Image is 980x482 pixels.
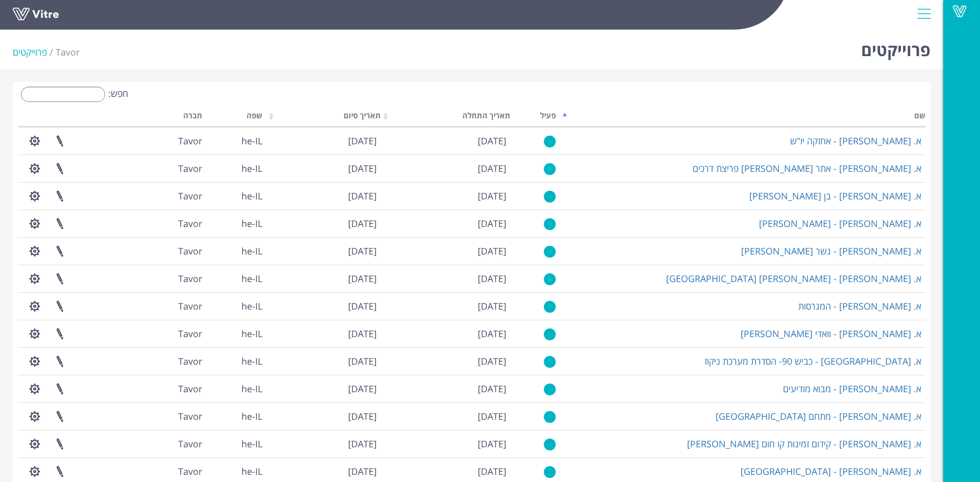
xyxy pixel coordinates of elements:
td: he-IL [206,375,267,402]
img: yes [544,356,556,368]
th: חברה [139,108,206,127]
img: yes [544,273,556,286]
span: 221 [178,383,202,395]
td: he-IL [206,347,267,375]
td: [DATE] [266,430,381,458]
span: 221 [178,217,202,230]
td: [DATE] [266,347,381,375]
td: he-IL [206,320,267,347]
a: א. [PERSON_NAME] - בן [PERSON_NAME] [749,190,921,202]
img: yes [544,218,556,231]
a: א. [PERSON_NAME] - מתחם [GEOGRAPHIC_DATA] [716,410,921,422]
img: yes [544,135,556,148]
a: א. [PERSON_NAME] - וואדי [PERSON_NAME] [741,327,921,340]
td: [DATE] [381,347,510,375]
td: [DATE] [381,155,510,182]
span: 221 [178,327,202,340]
img: yes [544,411,556,423]
th: פעיל [510,108,560,127]
label: חפש: [18,87,128,102]
img: yes [544,245,556,258]
span: 221 [178,245,202,257]
td: [DATE] [381,292,510,320]
td: he-IL [206,237,267,265]
td: he-IL [206,292,267,320]
td: he-IL [206,182,267,210]
a: א. [PERSON_NAME] - [PERSON_NAME] [759,217,921,230]
a: א. [PERSON_NAME] - [PERSON_NAME] [GEOGRAPHIC_DATA] [666,272,921,285]
td: he-IL [206,210,267,237]
td: [DATE] [381,402,510,430]
input: חפש: [21,87,105,102]
img: yes [544,163,556,175]
li: פרוייקטים [13,46,56,59]
a: א. [PERSON_NAME] - גשר [PERSON_NAME] [741,245,921,257]
td: [DATE] [266,292,381,320]
span: 221 [178,162,202,174]
span: 221 [178,272,202,285]
a: א. [PERSON_NAME] - אחזקה יו"ש [790,135,921,147]
span: 221 [178,135,202,147]
td: [DATE] [266,320,381,347]
td: he-IL [206,430,267,458]
a: א. [GEOGRAPHIC_DATA] - כביש 90- הסדרת מערכת ניקוז [704,355,921,367]
td: [DATE] [381,182,510,210]
img: yes [544,300,556,313]
span: 221 [178,438,202,450]
td: [DATE] [266,375,381,402]
img: yes [544,383,556,396]
a: א. [PERSON_NAME] - מבוא מודיעים [783,383,921,395]
td: [DATE] [381,320,510,347]
th: שם: activate to sort column descending [560,108,925,127]
a: א. [PERSON_NAME] - [GEOGRAPHIC_DATA] [741,465,921,477]
td: [DATE] [266,210,381,237]
th: תאריך התחלה: activate to sort column ascending [381,108,510,127]
img: yes [544,190,556,203]
td: [DATE] [381,375,510,402]
td: [DATE] [266,127,381,155]
th: תאריך סיום: activate to sort column ascending [266,108,381,127]
a: א. [PERSON_NAME] - המגרסות [798,300,921,312]
td: he-IL [206,155,267,182]
span: 221 [178,465,202,477]
td: he-IL [206,127,267,155]
span: 221 [56,46,80,58]
span: 221 [178,355,202,367]
td: he-IL [206,402,267,430]
img: yes [544,438,556,451]
th: שפה [206,108,267,127]
td: [DATE] [266,182,381,210]
td: [DATE] [266,402,381,430]
span: 221 [178,410,202,422]
a: א. [PERSON_NAME] - אתר [PERSON_NAME] פריצת דרכים [693,162,921,174]
td: [DATE] [381,237,510,265]
a: א. [PERSON_NAME] - קידום זמינות קו חום [PERSON_NAME] [687,438,921,450]
img: yes [544,466,556,478]
h1: פרוייקטים [861,26,930,69]
td: [DATE] [266,237,381,265]
span: 221 [178,190,202,202]
td: [DATE] [266,265,381,292]
td: [DATE] [381,265,510,292]
td: [DATE] [266,155,381,182]
td: [DATE] [381,430,510,458]
span: 221 [178,300,202,312]
td: he-IL [206,265,267,292]
td: [DATE] [381,210,510,237]
td: [DATE] [381,127,510,155]
img: yes [544,328,556,341]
